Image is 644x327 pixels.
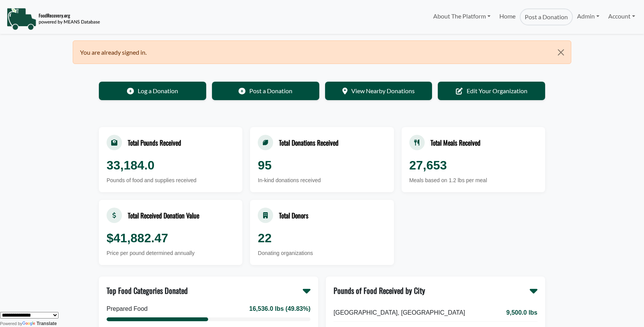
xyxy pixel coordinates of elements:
div: Donating organizations [258,249,386,257]
a: Home [495,8,519,25]
div: Meals based on 1.2 lbs per meal [409,176,537,184]
a: View Nearby Donations [325,82,432,100]
div: Total Meals Received [430,138,480,148]
div: Total Pounds Received [128,138,181,148]
div: Total Donations Received [279,138,339,148]
a: Log a Donation [99,82,206,100]
div: In-kind donations received [258,176,386,184]
a: Admin [573,8,604,24]
div: $41,882.47 [107,229,235,247]
a: About The Platform [429,8,495,24]
a: Post a Donation [212,82,319,100]
div: 16,536.0 lbs (49.83%) [249,304,310,314]
div: Total Received Donation Value [128,210,199,220]
button: Close [551,41,571,64]
div: 33,184.0 [107,156,235,174]
div: Total Donors [279,210,309,220]
div: Pounds of food and supplies received [107,176,235,184]
div: Price per pound determined annually [107,249,235,257]
a: Edit Your Organization [438,82,545,100]
a: Translate [22,321,57,326]
span: [GEOGRAPHIC_DATA], [GEOGRAPHIC_DATA] [334,308,465,317]
img: Google Translate [22,321,37,327]
div: Top Food Categories Donated [107,285,188,296]
div: You are already signed in. [73,40,571,64]
a: Account [604,8,639,24]
a: Post a Donation [520,8,573,25]
img: NavigationLogo_FoodRecovery-91c16205cd0af1ed486a0f1a7774a6544ea792ac00100771e7dd3ec7c0e58e41.png [7,7,100,30]
div: 27,653 [409,156,537,174]
div: 95 [258,156,386,174]
div: Pounds of Food Received by City [334,285,425,296]
div: 22 [258,229,386,247]
div: Prepared Food [107,304,148,314]
span: 9,500.0 lbs [506,308,537,317]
